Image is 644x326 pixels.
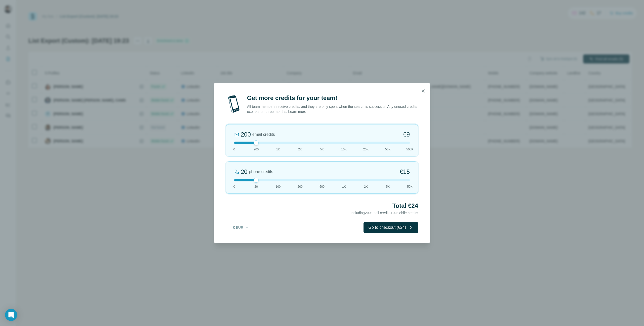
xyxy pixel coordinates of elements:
[249,169,273,175] span: phone credits
[233,184,235,189] span: 0
[241,131,251,139] div: 200
[364,222,418,233] button: Go to checkout (€24)
[5,309,17,321] div: Open Intercom Messenger
[298,184,303,189] span: 200
[400,168,410,176] span: €15
[252,132,275,138] span: email credits
[255,184,258,189] span: 20
[288,110,306,114] a: Learn more
[241,168,248,176] div: 20
[320,147,324,152] span: 5K
[254,147,259,152] span: 200
[247,104,418,114] p: All team members receive credits, and they are only spent when the search is successful. Any unus...
[275,184,280,189] span: 100
[406,147,413,152] span: 500K
[407,184,412,189] span: 50K
[341,147,347,152] span: 10K
[363,147,369,152] span: 20K
[403,131,410,139] span: €9
[319,184,325,189] span: 500
[233,147,235,152] span: 0
[364,184,368,189] span: 2K
[365,211,371,215] span: 200
[386,184,390,189] span: 5K
[226,202,418,210] h2: Total €24
[226,94,242,114] img: mobile-phone
[229,223,253,232] button: € EUR
[351,211,418,215] span: Including email credits + mobile credits
[276,147,280,152] span: 1K
[392,211,396,215] span: 20
[342,184,346,189] span: 1K
[298,147,302,152] span: 2K
[385,147,390,152] span: 50K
